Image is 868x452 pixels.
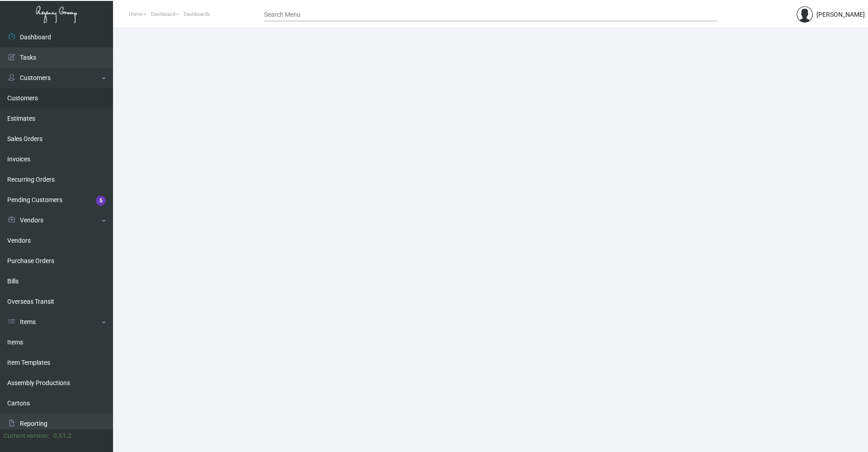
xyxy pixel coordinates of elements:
[129,11,142,17] span: Home
[797,6,813,23] img: admin@bootstrapmaster.com
[151,11,175,17] span: Dashboard
[53,431,71,441] div: 0.51.2
[816,10,865,19] div: [PERSON_NAME]
[4,431,50,441] div: Current version:
[184,11,210,17] span: Dashboards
